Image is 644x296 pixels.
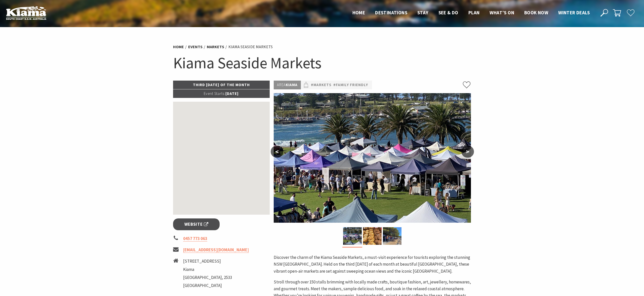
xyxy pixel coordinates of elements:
span: Plan [468,10,480,16]
a: #Family Friendly [333,82,368,88]
span: Event Starts: [204,91,225,96]
li: [STREET_ADDRESS] [183,258,232,265]
p: Kiama [274,81,301,89]
span: Home [352,10,365,16]
span: Winter Deals [558,10,590,16]
p: Discover the charm of the Kiama Seaside Markets, a must-visit experience for tourists exploring t... [274,254,471,275]
span: Stay [417,10,428,16]
a: 0457 773 063 [183,236,207,242]
span: Website [184,221,209,228]
span: See & Do [438,10,458,16]
button: < [271,146,283,158]
a: Events [188,44,203,49]
img: market photo [383,227,401,245]
img: Kiama Seaside Market [343,227,362,245]
p: Third [DATE] of the Month [173,81,270,89]
li: Kiama Seaside Markets [228,44,273,50]
a: Home [173,44,184,49]
span: Area [277,82,286,87]
span: Destinations [375,10,407,16]
li: [GEOGRAPHIC_DATA], 2533 [183,274,232,281]
span: Book now [524,10,548,16]
a: Website [173,218,220,230]
a: #Markets [311,82,332,88]
a: [EMAIL_ADDRESS][DOMAIN_NAME] [183,247,249,253]
a: Markets [207,44,224,49]
img: Kiama Logo [6,6,46,20]
span: What’s On [490,10,514,16]
p: [DATE] [173,89,270,98]
h1: Kiama Seaside Markets [173,53,471,73]
button: > [461,146,474,158]
li: Kiama [183,266,232,273]
img: Market ptoduce [363,227,382,245]
img: Kiama Seaside Market [274,93,471,223]
li: [GEOGRAPHIC_DATA] [183,282,232,289]
nav: Main Menu [347,9,595,17]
